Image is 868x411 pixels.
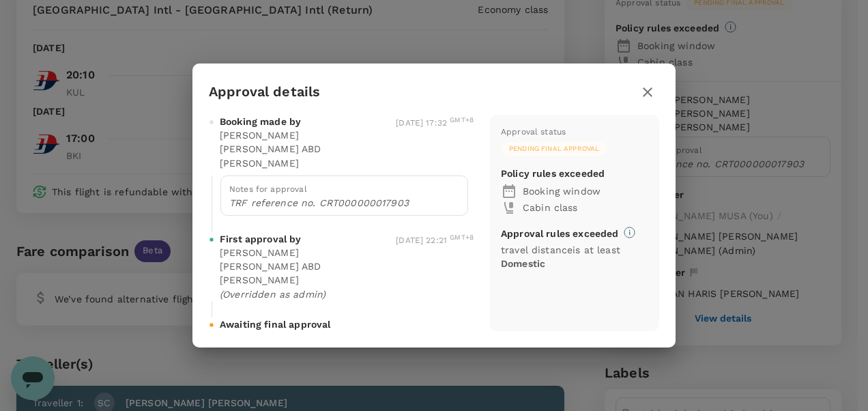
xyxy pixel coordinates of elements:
p: Cabin class [523,201,648,214]
sup: GMT+8 [450,116,474,124]
p: Booking window [523,184,648,198]
p: [PERSON_NAME] [PERSON_NAME] ABD [PERSON_NAME] [220,128,347,169]
p: [PERSON_NAME] [PERSON_NAME] ABD [PERSON_NAME] [220,246,347,287]
sup: GMT+8 [450,233,474,241]
span: Booking made by [220,115,301,128]
p: Policy rules exceeded [501,167,605,180]
p: TRF reference no. CRT000000017903 [229,196,459,210]
span: Notes for approval [229,184,307,194]
span: travel distance is at least [501,244,620,269]
span: [DATE] 17:32 [396,118,474,128]
p: ( Overridden as admin ) [220,287,325,301]
span: Pending final approval [501,144,607,154]
b: Domestic [501,258,545,269]
span: [DATE] 22:21 [396,236,474,245]
span: First approval by [220,232,302,246]
p: Approval rules exceeded [501,227,618,240]
h3: Approval details [209,84,320,100]
span: Awaiting final approval [220,317,330,331]
div: Approval status [501,126,566,139]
